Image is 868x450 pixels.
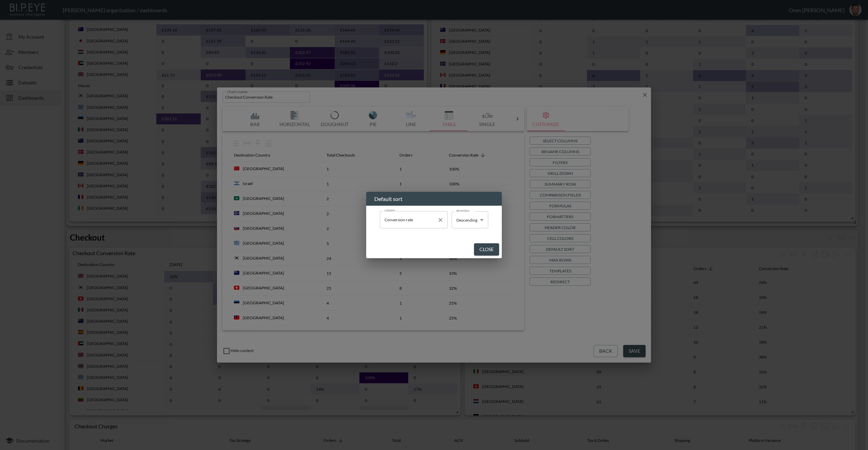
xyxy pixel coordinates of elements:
[384,208,395,212] label: column
[366,192,502,206] h2: Default sort
[383,214,434,225] input: column
[436,215,445,225] button: Clear
[474,243,499,256] button: Close
[456,208,469,213] label: direction
[456,218,477,223] span: Descending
